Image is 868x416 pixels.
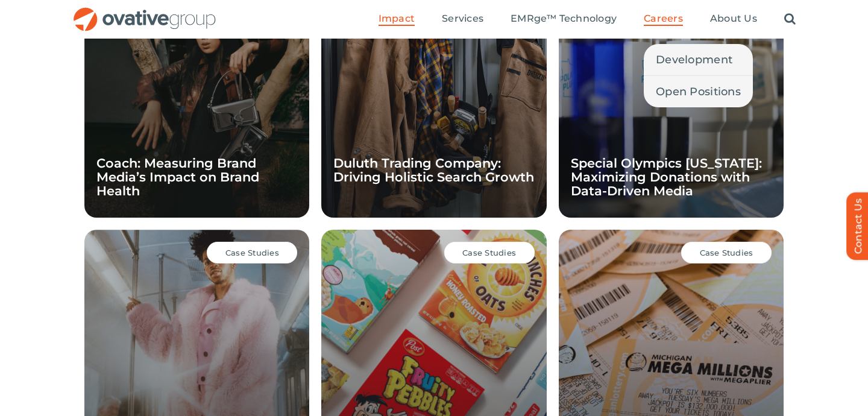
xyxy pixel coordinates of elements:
[644,13,683,26] a: Careers
[710,13,757,25] span: About Us
[379,13,415,25] span: Impact
[379,13,415,26] a: Impact
[656,51,732,68] span: Development
[333,156,534,184] a: Duluth Trading Company: Driving Holistic Search Growth
[710,13,757,26] a: About Us
[784,13,796,26] a: Search
[442,13,483,25] span: Services
[656,83,741,100] span: Open Positions
[511,13,617,26] a: EMRge™ Technology
[571,156,762,198] a: Special Olympics [US_STATE]: Maximizing Donations with Data-Driven Media
[442,13,483,26] a: Services
[72,6,217,17] a: OG_Full_horizontal_RGB
[511,13,617,25] span: EMRge™ Technology
[644,13,683,25] span: Careers
[644,76,753,107] a: Open Positions
[644,44,753,75] a: Development
[96,156,259,198] a: Coach: Measuring Brand Media’s Impact on Brand Health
